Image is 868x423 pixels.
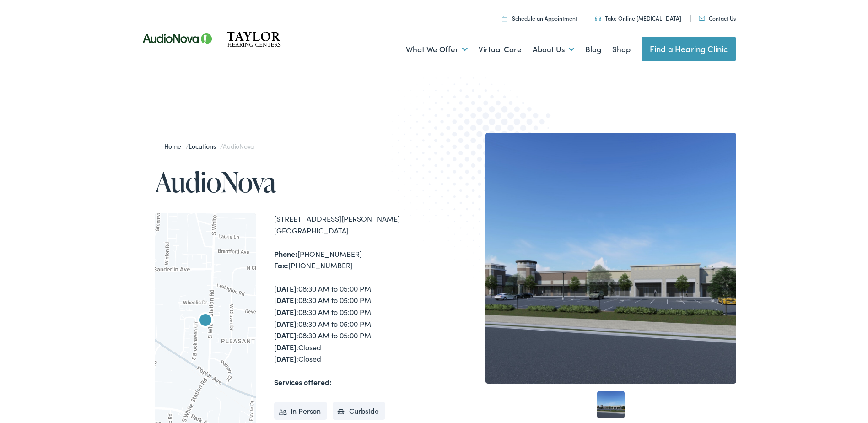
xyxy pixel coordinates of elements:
div: [PHONE_NUMBER] [PHONE_NUMBER] [274,248,434,271]
a: About Us [533,33,574,66]
div: 08:30 AM to 05:00 PM 08:30 AM to 05:00 PM 08:30 AM to 05:00 PM 08:30 AM to 05:00 PM 08:30 AM to 0... [274,283,434,365]
strong: Fax: [274,260,288,270]
a: Locations [189,141,220,151]
strong: [DATE]: [274,330,298,340]
span: AudioNova [223,141,254,151]
span: / / [164,141,254,151]
a: Blog [585,33,601,66]
img: utility icon [699,16,705,21]
a: Find a Hearing Clinic [642,37,736,61]
strong: [DATE]: [274,319,298,329]
h1: AudioNova [155,167,434,197]
li: In Person [274,402,328,420]
a: 1 [597,391,625,418]
a: What We Offer [406,33,468,66]
strong: [DATE]: [274,295,298,305]
a: Schedule an Appointment [502,14,577,22]
img: utility icon [595,16,601,21]
strong: Services offered: [274,377,332,387]
div: AudioNova [191,307,220,336]
strong: Phone: [274,249,297,259]
strong: [DATE]: [274,307,298,317]
strong: [DATE]: [274,283,298,293]
a: Virtual Care [479,33,522,66]
a: Take Online [MEDICAL_DATA] [595,14,681,22]
img: utility icon [502,15,507,21]
strong: [DATE]: [274,342,298,352]
strong: [DATE]: [274,353,298,363]
a: Contact Us [699,14,736,22]
a: Home [164,141,186,151]
a: Shop [612,33,631,66]
div: [STREET_ADDRESS][PERSON_NAME] [GEOGRAPHIC_DATA] [274,213,434,236]
li: Curbside [333,402,385,420]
